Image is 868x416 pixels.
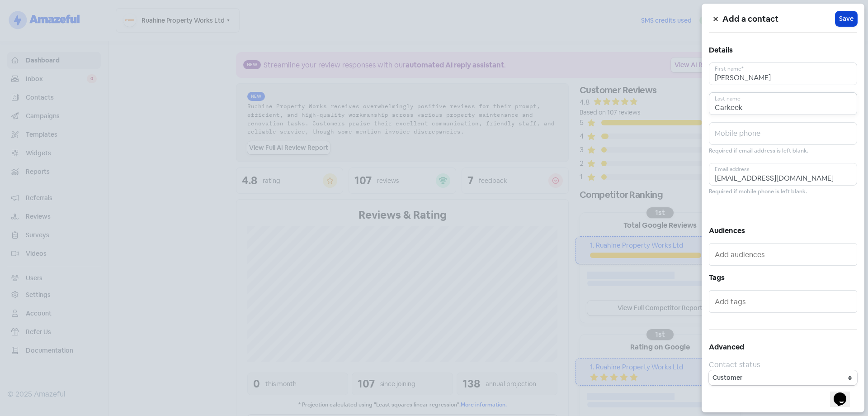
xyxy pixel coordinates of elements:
h5: Tags [709,271,857,285]
input: Email address [709,163,857,186]
h5: Details [709,43,857,57]
input: Last name [709,92,857,115]
small: Required if mobile phone is left blank. [709,187,807,196]
small: Required if email address is left blank. [709,147,808,155]
input: Add tags [715,294,853,309]
input: Add audiences [715,247,853,262]
h5: Add a contact [722,12,835,26]
div: Contact status [709,359,857,370]
h5: Audiences [709,224,857,238]
input: First name [709,62,857,85]
button: Save [835,11,857,26]
h5: Advanced [709,340,857,354]
iframe: chat widget [830,380,859,407]
input: Mobile phone [709,122,857,145]
span: Save [839,14,854,24]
